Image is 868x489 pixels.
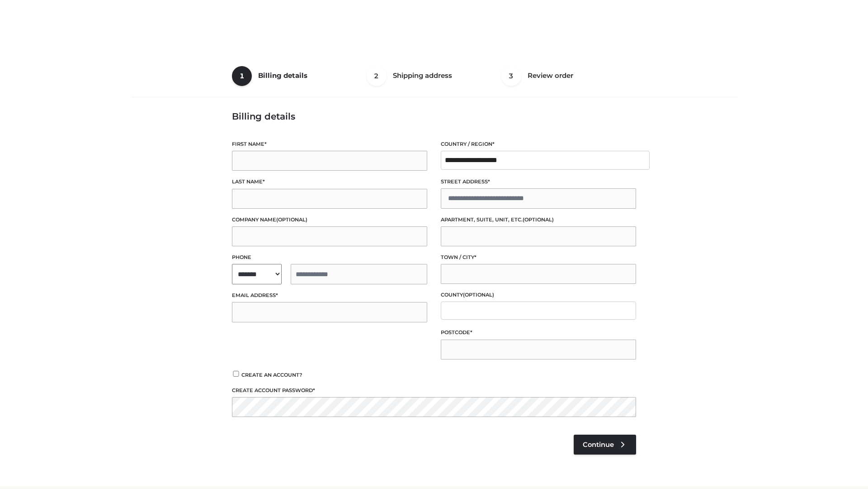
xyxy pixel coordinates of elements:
span: Billing details [258,71,307,80]
span: (optional) [276,216,307,223]
span: Review order [528,71,573,80]
label: Country / Region [441,140,636,149]
span: (optional) [523,216,554,223]
input: Create an account? [232,371,240,377]
span: Continue [583,441,614,449]
label: Email address [232,291,427,300]
label: Postcode [441,328,636,337]
span: Shipping address [393,71,452,80]
span: 1 [232,66,252,86]
span: Create an account? [241,372,302,378]
label: County [441,291,636,299]
span: 2 [367,66,387,86]
label: Create account password [232,386,636,395]
span: (optional) [463,292,494,298]
h3: Billing details [232,111,636,122]
label: Phone [232,253,427,262]
a: Continue [574,435,636,455]
label: Company name [232,216,427,224]
span: 3 [501,66,521,86]
label: First name [232,140,427,149]
label: Last name [232,177,427,186]
label: Town / City [441,253,636,262]
label: Street address [441,177,636,186]
label: Apartment, suite, unit, etc. [441,216,636,224]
